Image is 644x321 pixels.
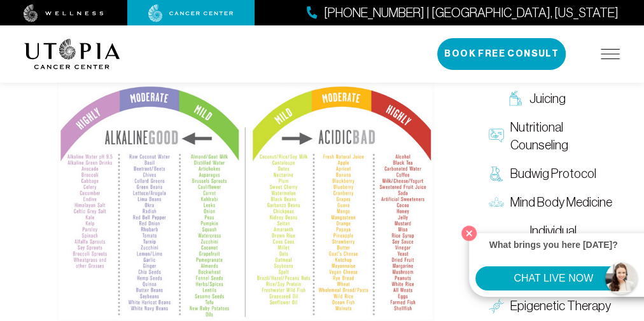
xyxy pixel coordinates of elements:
img: Budwig Protocol [489,167,504,182]
img: Mind Body Medicine [489,195,504,210]
a: Epigenetic Therapy [482,292,620,320]
strong: What brings you here [DATE]? [489,240,618,250]
img: Juicing [508,91,523,106]
img: cancer center [148,4,234,22]
img: Nutritional Counseling [489,129,504,144]
a: Mind Body Medicine [482,188,620,217]
a: Budwig Protocol [482,160,620,188]
span: [PHONE_NUMBER] | [GEOGRAPHIC_DATA], [US_STATE] [324,4,619,22]
button: Close [458,222,480,244]
span: Mind Body Medicine [510,193,612,212]
img: Epigenetic Therapy [489,299,504,314]
span: Individual Counseling [529,222,613,259]
img: wellness [24,4,104,22]
button: CHAT LIVE NOW [475,266,631,290]
a: [PHONE_NUMBER] | [GEOGRAPHIC_DATA], [US_STATE] [307,4,619,22]
button: Book Free Consult [437,38,566,70]
a: Individual Counseling [501,217,620,264]
img: Individual Counseling [508,233,523,248]
span: Nutritional Counseling [510,118,613,155]
img: icon-hamburger [601,49,620,59]
img: logo [24,39,120,69]
span: Budwig Protocol [510,165,596,183]
span: Epigenetic Therapy [510,297,611,315]
span: Juicing [529,90,566,108]
a: Juicing [501,85,620,113]
a: Nutritional Counseling [482,113,620,160]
